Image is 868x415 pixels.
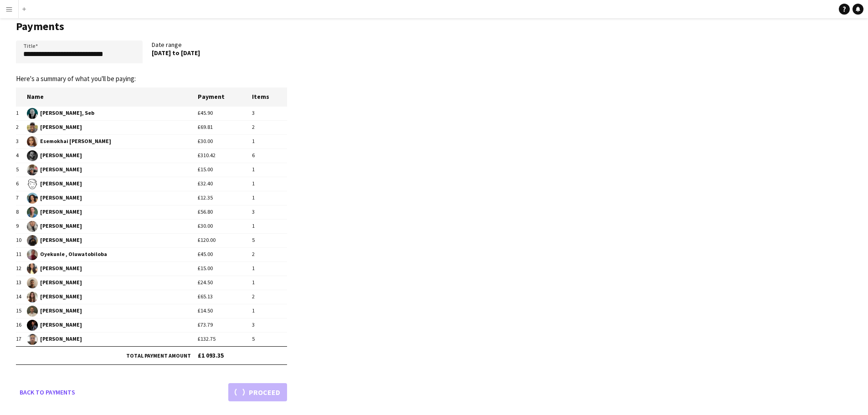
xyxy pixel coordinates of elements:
span: [PERSON_NAME] [27,306,197,317]
td: £56.80 [198,205,252,219]
td: 1 [252,177,287,191]
span: [PERSON_NAME] [27,150,197,161]
td: £65.13 [198,290,252,304]
td: 8 [16,205,27,219]
td: £30.00 [198,219,252,233]
td: 1 [252,261,287,276]
td: 1 [252,219,287,233]
span: [PERSON_NAME] [27,334,197,345]
span: [PERSON_NAME] [27,235,197,246]
div: [DATE] to [DATE] [152,49,278,57]
a: Back to payments [16,383,79,401]
span: [PERSON_NAME] [27,221,197,232]
td: 1 [252,304,287,318]
td: 1 [252,163,287,177]
span: [PERSON_NAME] [27,263,197,274]
span: [PERSON_NAME] [27,193,197,204]
td: 12 [16,261,27,276]
td: 1 [252,276,287,290]
h1: Payments [16,20,287,33]
td: 11 [16,247,27,261]
td: 4 [16,149,27,163]
td: £14.50 [198,304,252,318]
td: 17 [16,332,27,346]
span: [PERSON_NAME] [27,207,197,218]
td: 3 [252,205,287,219]
span: [PERSON_NAME] [27,292,197,302]
span: Esemokhai [PERSON_NAME] [27,136,197,147]
td: 1 [252,191,287,205]
td: £45.00 [198,247,252,261]
span: [PERSON_NAME] [27,164,197,175]
td: £132.75 [198,332,252,346]
td: £120.00 [198,233,252,247]
div: Date range [152,41,288,67]
td: £310.42 [198,149,252,163]
td: £32.40 [198,177,252,191]
td: £45.90 [198,106,252,120]
td: 3 [252,106,287,120]
td: 9 [16,219,27,233]
td: 15 [16,304,27,318]
td: 6 [16,177,27,191]
th: Name [27,87,197,106]
p: Here's a summary of what you'll be paying: [16,75,287,83]
td: 7 [16,191,27,205]
span: [PERSON_NAME] [27,122,197,133]
th: Payment [198,87,252,106]
td: £73.79 [198,318,252,332]
span: [PERSON_NAME] [27,277,197,288]
td: £15.00 [198,261,252,276]
th: Items [252,87,287,106]
td: 10 [16,233,27,247]
td: 14 [16,290,27,304]
td: 1 [16,106,27,120]
td: 2 [252,290,287,304]
td: 5 [252,332,287,346]
td: £30.00 [198,134,252,149]
td: 5 [16,163,27,177]
td: £24.50 [198,276,252,290]
td: 3 [252,318,287,332]
td: Total payment amount [16,346,198,364]
span: [PERSON_NAME] [27,179,197,190]
td: £69.81 [198,120,252,134]
td: £15.00 [198,163,252,177]
td: 5 [252,233,287,247]
td: 2 [252,120,287,134]
td: 16 [16,318,27,332]
td: 1 [252,134,287,149]
td: 2 [252,247,287,261]
span: [PERSON_NAME], Seb [27,108,197,119]
td: 6 [252,149,287,163]
td: 13 [16,276,27,290]
span: Oyekunle , Oluwatobiloba [27,249,197,260]
td: £12.35 [198,191,252,205]
td: 3 [16,134,27,149]
td: £1 093.35 [198,346,287,364]
td: 2 [16,120,27,134]
span: [PERSON_NAME] [27,320,197,331]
